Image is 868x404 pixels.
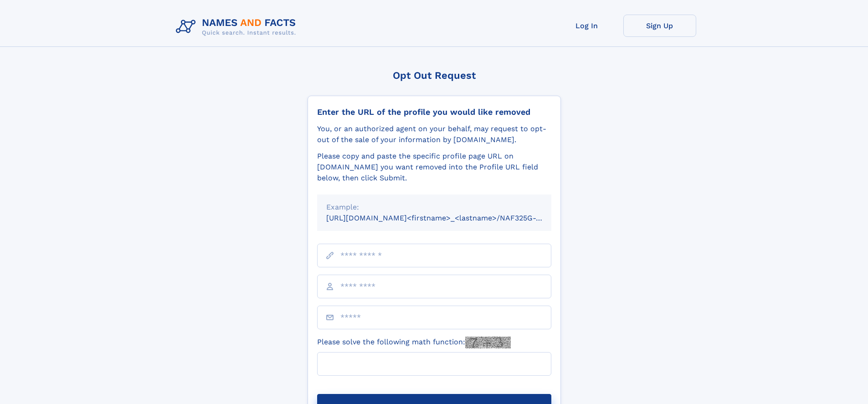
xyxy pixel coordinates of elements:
[317,123,551,145] div: You, or an authorized agent on your behalf, may request to opt-out of the sale of your informatio...
[623,15,696,37] a: Sign Up
[326,202,542,213] div: Example:
[308,70,561,81] div: Opt Out Request
[317,107,551,117] div: Enter the URL of the profile you would like removed
[317,151,551,184] div: Please copy and paste the specific profile page URL on [DOMAIN_NAME] you want removed into the Pr...
[326,214,569,222] small: [URL][DOMAIN_NAME]<firstname>_<lastname>/NAF325G-xxxxxxxx
[550,15,623,37] a: Log In
[172,15,303,39] img: Logo Names and Facts
[317,337,511,348] label: Please solve the following math function:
